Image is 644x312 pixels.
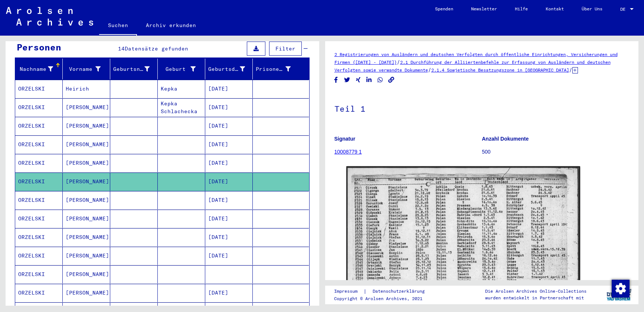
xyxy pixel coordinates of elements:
mat-cell: [DATE] [205,135,253,154]
mat-cell: ORZELSKI [15,117,63,135]
div: Nachname [18,63,62,75]
button: Share on LinkedIn [365,75,373,85]
mat-cell: [PERSON_NAME] [63,247,110,265]
mat-cell: [DATE] [205,210,253,228]
mat-cell: ORZELSKI [15,265,63,283]
mat-cell: ORZELSKI [15,135,63,154]
mat-header-cell: Geburt‏ [158,59,205,79]
a: 2.1.4 Sowjetische Besatzungszone in [GEOGRAPHIC_DATA] [431,67,569,73]
div: Geburtsdatum [208,63,254,75]
span: / [428,66,431,73]
mat-cell: [DATE] [205,80,253,98]
mat-header-cell: Nachname [15,59,63,79]
mat-cell: ORZELSKI [15,210,63,228]
mat-cell: [PERSON_NAME] [63,191,110,209]
a: Datenschutzerklärung [367,288,434,295]
span: 14 [118,45,125,52]
mat-cell: [DATE] [205,191,253,209]
a: 10008779 1 [334,149,362,155]
mat-cell: [PERSON_NAME] [63,135,110,154]
a: 2 Registrierungen von Ausländern und deutschen Verfolgten durch öffentliche Einrichtungen, Versic... [334,52,618,65]
button: Share on WhatsApp [376,75,384,85]
div: Geburtsname [113,63,159,75]
a: Suchen [99,16,137,36]
mat-cell: [PERSON_NAME] [63,228,110,246]
mat-cell: ORZELSKI [15,228,63,246]
div: Geburt‏ [161,65,196,73]
mat-cell: [DATE] [205,117,253,135]
div: Geburt‏ [161,63,205,75]
div: Prisoner # [256,63,300,75]
mat-cell: ORZELSKI [15,247,63,265]
p: wurden entwickelt in Partnerschaft mit [485,295,586,301]
mat-cell: Kepka [158,80,205,98]
mat-cell: [DATE] [205,247,253,265]
button: Share on Xing [354,75,362,85]
a: Impressum [334,288,363,295]
mat-cell: [DATE] [205,173,253,191]
mat-cell: ORZELSKI [15,80,63,98]
mat-cell: [PERSON_NAME] [63,284,110,302]
mat-header-cell: Vorname [63,59,110,79]
div: Personen [17,40,61,54]
div: Vorname [66,63,110,75]
button: Share on Facebook [332,75,340,85]
mat-cell: [PERSON_NAME] [63,265,110,283]
mat-cell: [PERSON_NAME] [63,117,110,135]
mat-cell: ORZELSKI [15,154,63,172]
b: Signatur [334,136,356,142]
button: Copy link [388,75,395,85]
span: Datensätze gefunden [125,45,188,52]
img: Zustimmung ändern [612,280,630,298]
mat-cell: [DATE] [205,98,253,116]
div: Geburtsdatum [208,65,245,73]
mat-cell: ORZELSKI [15,98,63,116]
mat-header-cell: Prisoner # [253,59,309,79]
p: 500 [482,148,629,156]
b: Anzahl Dokumente [482,136,529,142]
mat-cell: [PERSON_NAME] [63,210,110,228]
button: Filter [269,42,302,56]
div: Nachname [18,65,53,73]
div: | [334,288,434,295]
mat-cell: ORZELSKI [15,173,63,191]
p: Die Arolsen Archives Online-Collections [485,288,586,295]
span: DE [620,7,628,12]
div: Prisoner # [256,65,291,73]
img: yv_logo.png [605,285,633,304]
mat-cell: Kepka Schlachecka [158,98,205,116]
mat-cell: [PERSON_NAME] [63,154,110,172]
mat-cell: [PERSON_NAME] [63,98,110,116]
mat-cell: [DATE] [205,154,253,172]
mat-cell: Heirich [63,80,110,98]
div: Vorname [66,65,101,73]
a: Archiv erkunden [137,16,205,34]
mat-header-cell: Geburtsname [110,59,158,79]
mat-cell: ORZELSKI [15,191,63,209]
img: Arolsen_neg.svg [6,7,93,26]
div: Geburtsname [113,65,150,73]
button: Share on Twitter [343,75,351,85]
a: 2.1 Durchführung der Alliiertenbefehle zur Erfassung von Ausländern und deutschen Verfolgten sowi... [334,59,611,73]
mat-cell: [DATE] [205,228,253,246]
span: / [397,59,400,65]
span: Filter [275,45,295,52]
span: / [569,66,572,73]
mat-header-cell: Geburtsdatum [205,59,253,79]
mat-cell: [PERSON_NAME] [63,173,110,191]
mat-cell: ORZELSKI [15,284,63,302]
h1: Teil 1 [334,92,630,124]
mat-cell: [DATE] [205,284,253,302]
p: Copyright © Arolsen Archives, 2021 [334,295,434,302]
